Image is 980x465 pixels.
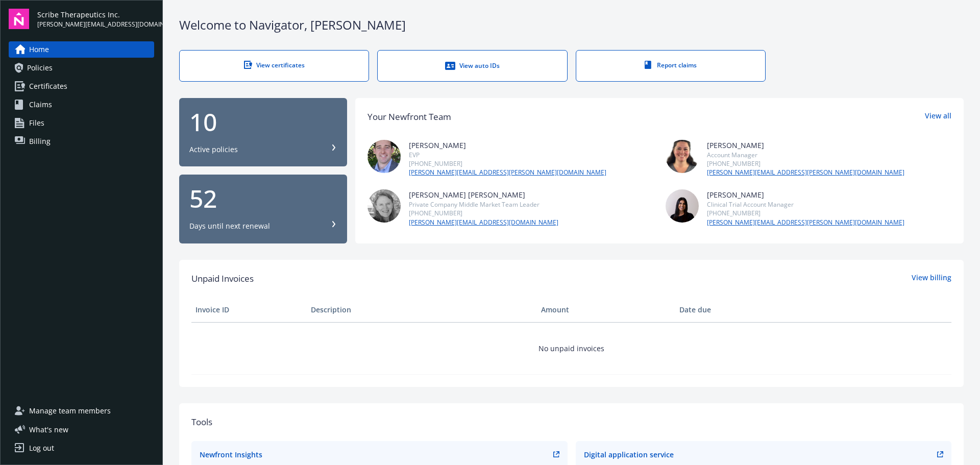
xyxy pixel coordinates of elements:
[398,61,546,71] div: View auto IDs
[409,159,606,168] div: [PHONE_NUMBER]
[367,140,401,173] img: photo
[707,159,904,168] div: [PHONE_NUMBER]
[189,144,238,155] div: Active policies
[707,168,904,177] a: [PERSON_NAME][EMAIL_ADDRESS][PERSON_NAME][DOMAIN_NAME]
[367,189,401,223] img: photo
[584,449,674,460] div: Digital application service
[409,168,606,177] a: [PERSON_NAME][EMAIL_ADDRESS][PERSON_NAME][DOMAIN_NAME]
[191,322,951,374] td: No unpaid invoices
[29,440,54,456] div: Log out
[37,9,154,29] button: Scribe Therapeutics Inc.[PERSON_NAME][EMAIL_ADDRESS][DOMAIN_NAME]
[666,189,699,223] img: photo
[179,98,347,167] button: 10Active policies
[409,189,558,200] div: [PERSON_NAME] [PERSON_NAME]
[9,115,154,131] a: Files
[179,16,964,34] div: Welcome to Navigator , [PERSON_NAME]
[191,298,307,322] th: Invoice ID
[29,424,68,435] span: What ' s new
[37,9,154,20] span: Scribe Therapeutics Inc.
[200,61,348,69] div: View certificates
[707,151,904,159] div: Account Manager
[189,110,337,134] div: 10
[191,272,254,285] span: Unpaid Invoices
[179,50,369,82] a: View certificates
[37,20,154,29] span: [PERSON_NAME][EMAIL_ADDRESS][DOMAIN_NAME]
[409,140,606,151] div: [PERSON_NAME]
[537,298,675,322] th: Amount
[29,115,44,131] span: Files
[707,218,904,227] a: [PERSON_NAME][EMAIL_ADDRESS][PERSON_NAME][DOMAIN_NAME]
[666,140,699,173] img: photo
[9,60,154,76] a: Policies
[179,175,347,243] button: 52Days until next renewal
[576,50,766,82] a: Report claims
[29,41,49,58] span: Home
[191,415,951,429] div: Tools
[9,403,154,419] a: Manage team members
[409,209,558,217] div: [PHONE_NUMBER]
[675,298,791,322] th: Date due
[409,218,558,227] a: [PERSON_NAME][EMAIL_ADDRESS][DOMAIN_NAME]
[189,186,337,211] div: 52
[409,200,558,209] div: Private Company Middle Market Team Leader
[29,133,51,150] span: Billing
[9,78,154,94] a: Certificates
[367,110,451,124] div: Your Newfront Team
[409,151,606,159] div: EVP
[29,78,67,94] span: Certificates
[9,133,154,150] a: Billing
[189,221,270,231] div: Days until next renewal
[307,298,537,322] th: Description
[9,9,29,29] img: navigator-logo.svg
[9,41,154,58] a: Home
[9,424,85,435] button: What's new
[925,110,951,124] a: View all
[912,272,951,285] a: View billing
[707,140,904,151] div: [PERSON_NAME]
[29,403,111,419] span: Manage team members
[377,50,567,82] a: View auto IDs
[200,449,262,460] div: Newfront Insights
[9,96,154,113] a: Claims
[707,189,904,200] div: [PERSON_NAME]
[707,200,904,209] div: Clinical Trial Account Manager
[707,209,904,217] div: [PHONE_NUMBER]
[597,61,745,69] div: Report claims
[27,60,53,76] span: Policies
[29,96,52,113] span: Claims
